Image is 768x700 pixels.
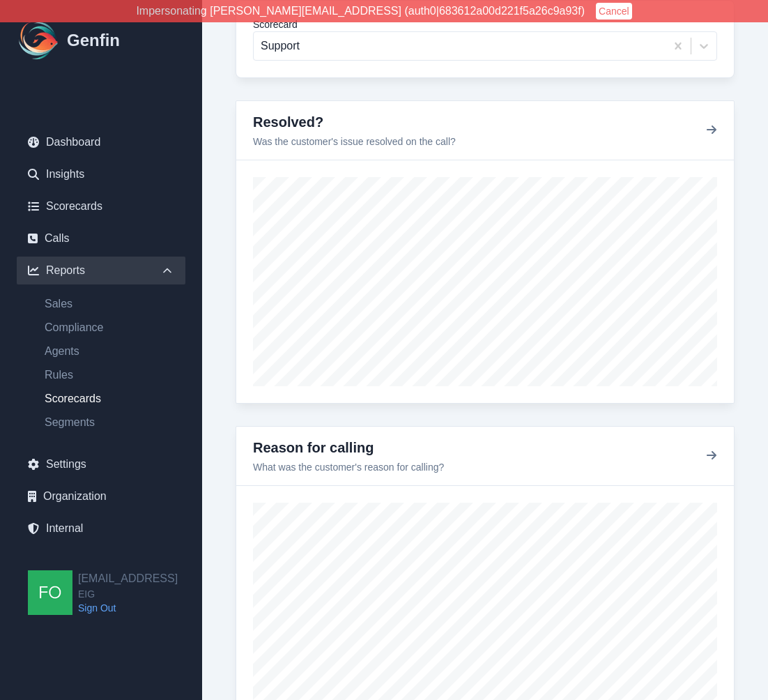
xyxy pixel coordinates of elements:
[28,570,72,615] img: founders@genfin.ai
[78,601,178,615] a: Sign Out
[17,128,185,156] a: Dashboard
[17,482,185,510] a: Organization
[253,114,323,130] a: Resolved?
[17,257,185,284] div: Reports
[253,460,444,474] p: What was the customer's reason for calling?
[706,448,717,464] button: View details
[78,570,178,587] h2: [EMAIL_ADDRESS]
[253,17,717,31] label: Scorecard
[33,367,185,383] a: Rules
[33,414,185,431] a: Segments
[33,343,185,360] a: Agents
[67,29,120,52] h1: Genfin
[17,450,185,478] a: Settings
[17,225,185,252] a: Calls
[78,587,178,601] span: EIG
[17,160,185,188] a: Insights
[253,440,374,455] a: Reason for calling
[17,18,61,63] img: Logo
[33,390,185,407] a: Scorecards
[17,515,185,542] a: Internal
[33,319,185,336] a: Compliance
[596,3,632,20] button: Cancel
[253,135,456,149] p: Was the customer's issue resolved on the call?
[33,296,185,312] a: Sales
[706,122,717,139] button: View details
[17,192,185,220] a: Scorecards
